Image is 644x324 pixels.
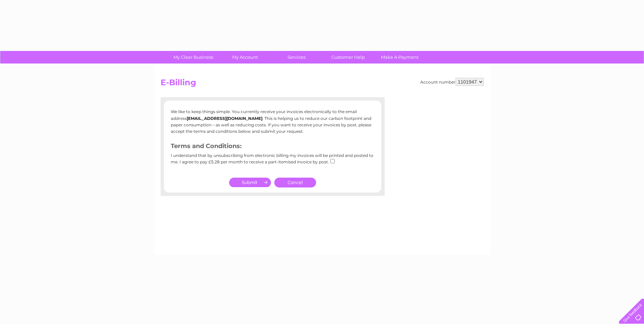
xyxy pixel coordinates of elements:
[420,78,484,86] div: Account number
[320,51,376,64] a: Customer Help
[161,78,484,91] h2: E-Billing
[171,141,374,153] h3: Terms and Conditions:
[165,51,221,64] a: My Clear Business
[187,116,262,121] b: [EMAIL_ADDRESS][DOMAIN_NAME]
[372,51,428,64] a: Make A Payment
[229,178,271,187] input: Submit
[171,108,374,134] p: We like to keep things simple. You currently receive your invoices electronically to the email ad...
[274,178,316,187] a: Cancel
[171,153,374,169] div: I understand that by unsubscribing from electronic billing my invoices will be printed and posted...
[269,51,325,64] a: Services
[217,51,273,64] a: My Account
